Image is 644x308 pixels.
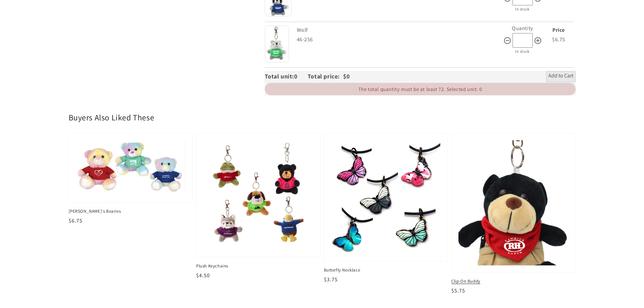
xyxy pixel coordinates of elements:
[265,83,576,95] div: The total quantity must be at least 72. Selected unit: 0
[331,140,441,255] img: Butterfly Necklace
[69,112,576,123] h2: Buyers Also Liked These
[196,272,210,279] span: $4.50
[196,133,320,280] a: Plush KeychainsPlush Keychains Plush Keychains $4.50
[265,71,343,82] div: Total unit: Total price:
[297,25,502,35] div: Wolf
[512,25,533,32] label: Quantity
[69,133,193,225] a: Gerri's BeariesGerri's Bearies [PERSON_NAME]'s Bearies $6.75
[297,35,503,45] div: 46-256
[69,208,193,214] span: [PERSON_NAME]'s Bearies
[324,276,338,283] span: $3.75
[457,138,570,267] img: Clip-On Buddy
[294,72,308,80] span: 0
[451,287,465,294] span: $5.75
[451,278,576,284] span: Clip-On Buddy
[546,71,576,82] button: Add to Cart
[196,263,320,269] span: Plush Keychains
[552,36,565,43] span: $6.75
[548,72,573,80] span: Add to Cart
[265,25,289,63] img: Wolf
[324,133,448,284] a: Butterfly Necklace Butterfly Necklace $3.75
[503,48,542,55] div: In stock
[544,25,574,35] div: Price
[343,72,350,80] span: $0
[451,133,576,295] a: Clip-On BuddyClip-On Buddy Clip-On Buddy $5.75
[69,217,82,224] span: $6.75
[503,5,542,13] div: In stock
[324,267,448,273] span: Butterfly Necklace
